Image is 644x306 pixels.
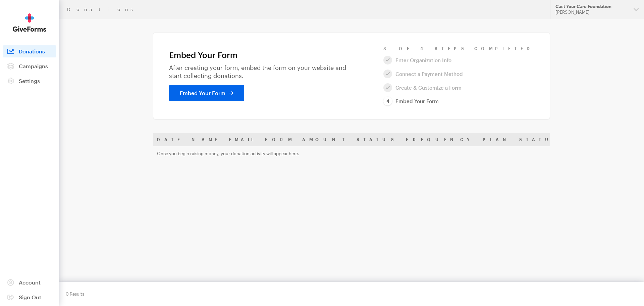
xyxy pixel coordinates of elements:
span: Campaigns [19,63,48,69]
a: Embed Your Form [383,97,439,106]
th: Amount [298,133,353,146]
a: Campaigns [3,60,56,72]
img: GiveForms [13,13,46,32]
a: Sign Out [3,291,56,303]
div: Cast Your Care Foundation [555,4,628,9]
p: After creating your form, embed the form on your website and start collecting donations. [169,64,351,79]
th: Date [153,133,187,146]
th: Form [261,133,298,146]
a: Embed Your Form [169,85,244,101]
div: 3 of 4 Steps Completed [383,46,534,51]
span: Donations [19,48,45,54]
a: Donations [3,45,56,57]
a: Account [3,276,56,289]
h1: Embed Your Form [169,50,351,60]
span: Settings [19,78,40,84]
span: Account [19,279,41,286]
div: 0 Results [66,289,84,299]
span: Sign Out [19,294,41,300]
th: Plan Status [479,133,565,146]
div: [PERSON_NAME] [555,9,628,15]
span: Embed Your Form [180,89,225,97]
th: Name [187,133,225,146]
th: Status [353,133,402,146]
a: Settings [3,75,56,87]
th: Frequency [402,133,479,146]
th: Email [225,133,261,146]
